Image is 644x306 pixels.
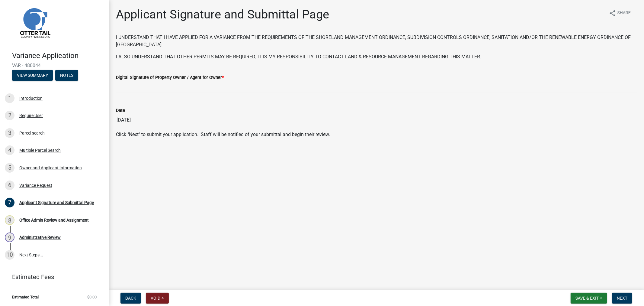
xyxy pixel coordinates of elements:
div: Parcel search [19,131,45,135]
span: Save & Exit [575,296,599,301]
span: Share [617,10,631,17]
p: I ALSO UNDERSTAND THAT OTHER PERMITS MAY BE REQUIRED; IT IS MY RESPONSIBILITY TO CONTACT LAND & R... [116,53,637,60]
label: Date [116,109,125,113]
div: 4 [5,145,14,155]
button: shareShare [604,7,636,19]
div: 1 [5,93,14,103]
div: Owner and Applicant Information [19,166,82,170]
p: I UNDERSTAND THAT I HAVE APPLIED FOR A VARIANCE FROM THE REQUIREMENTS OF THE SHORELAND MANAGEMENT... [116,34,637,48]
button: Notes [55,70,78,81]
i: share [609,10,616,17]
span: Estimated Total [12,295,39,299]
button: View Summary [12,70,53,81]
h1: Applicant Signature and Submittal Page [116,7,329,22]
a: Estimated Fees [5,271,99,283]
div: 2 [5,111,14,120]
div: 10 [5,250,14,260]
div: Applicant Signature and Submittal Page [19,200,94,205]
button: Next [612,293,632,304]
div: 7 [5,198,14,207]
label: Digital Signature of Property Owner / Agent for Owner [116,76,224,80]
span: $0.00 [87,295,97,299]
button: Save & Exit [571,293,607,304]
wm-modal-confirm: Notes [55,73,78,78]
p: Click "Next" to submit your application. Staff will be notified of your submittal and begin their... [116,131,637,138]
span: VAR - 480044 [12,63,97,68]
span: Void [151,296,160,301]
div: Office Admin Review and Assignment [19,218,89,222]
div: 3 [5,128,14,138]
div: Require User [19,113,43,118]
h4: Variance Application [12,51,104,60]
button: Back [120,293,141,304]
div: Administrative Review [19,235,61,239]
span: Back [125,296,136,301]
div: 8 [5,215,14,225]
div: Multiple Parcel Search [19,148,61,152]
button: Void [146,293,169,304]
div: Variance Request [19,183,52,187]
div: 9 [5,233,14,242]
div: 5 [5,163,14,173]
wm-modal-confirm: Summary [12,73,53,78]
div: 6 [5,181,14,190]
div: Introduction [19,96,43,100]
span: Next [617,296,627,301]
